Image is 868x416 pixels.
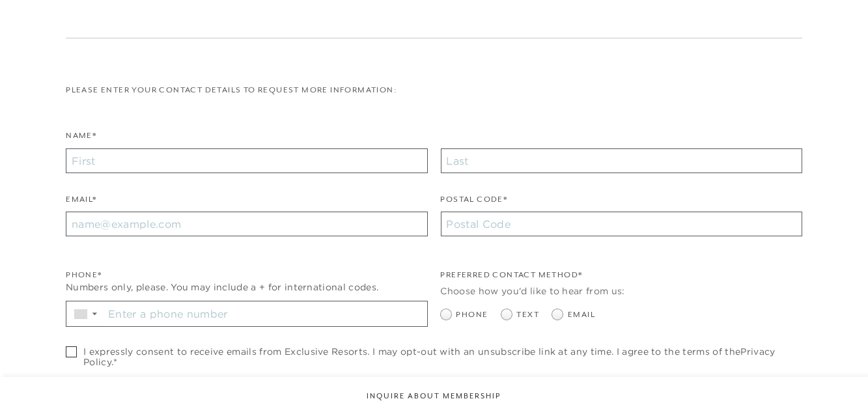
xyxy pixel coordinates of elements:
[83,346,775,368] a: Privacy Policy
[66,193,96,212] label: Email*
[104,301,427,326] input: Enter a phone number
[66,269,427,281] div: Phone*
[441,193,508,212] label: Postal Code*
[568,309,595,321] span: Email
[66,148,427,173] input: First
[66,281,427,294] div: Numbers only, please. You may include a + for international codes.
[441,269,583,288] legend: Preferred Contact Method*
[66,301,104,326] div: Country Code Selector
[91,310,99,318] span: ▼
[441,212,802,236] input: Postal Code
[83,346,802,367] span: I expressly consent to receive emails from Exclusive Resorts. I may opt-out with an unsubscribe l...
[66,212,427,236] input: name@example.com
[441,284,802,298] div: Choose how you'd like to hear from us:
[456,309,488,321] span: Phone
[66,130,96,148] label: Name*
[66,84,802,96] p: Please enter your contact details to request more information:
[441,148,802,173] input: Last
[815,16,832,25] button: Open navigation
[517,309,540,321] span: Text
